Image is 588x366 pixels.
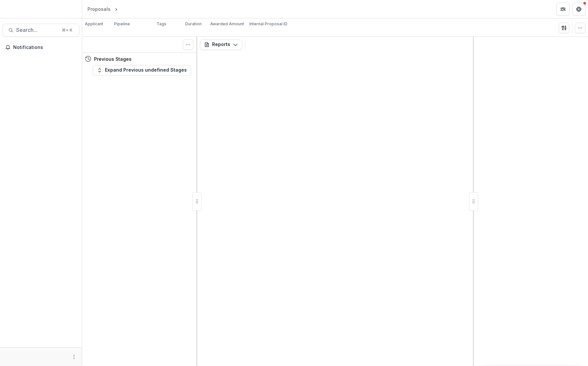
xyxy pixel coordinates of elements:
div: Proposals [87,6,110,12]
span: Search... [16,27,58,33]
a: Proposals [85,4,113,14]
span: Notifications [13,45,77,50]
button: Notifications [3,42,79,53]
p: Tags [157,21,166,27]
p: Pipeline [114,21,130,27]
h4: Previous Stages [94,56,132,62]
div: ⌘ + K [61,27,74,34]
nav: breadcrumb [85,4,147,14]
p: Awarded Amount [210,21,244,27]
button: Search... [3,24,79,37]
button: More [70,353,78,361]
button: Expand Previous undefined Stages [93,65,191,76]
button: Toggle View Cancelled Tasks [183,39,193,50]
button: Get Help [572,3,585,16]
p: Applicant [85,21,103,27]
button: Reports [200,39,242,50]
p: Duration [185,21,202,27]
button: Partners [556,3,570,16]
p: Internal Proposal ID [249,21,287,27]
